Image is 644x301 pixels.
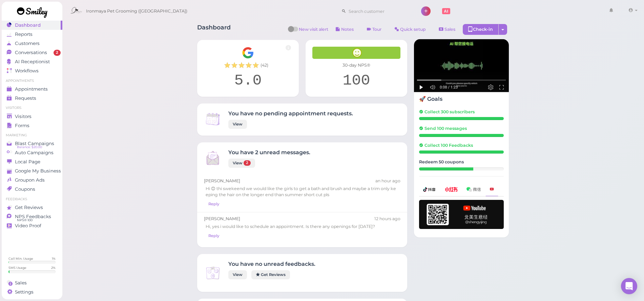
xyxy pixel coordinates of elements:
a: Google My Business [2,166,62,176]
div: 100 [312,72,400,90]
div: Hi 😊 thi swekeend we would like the girls to get a bath and brush and maybe a trim only keeping t... [204,184,400,200]
span: Ironmaya Pet Grooming ([GEOGRAPHIC_DATA]) [86,2,187,21]
img: douyin-2727e60b7b0d5d1bbe969c21619e8014.png [423,187,436,192]
h5: Collect 100 Feedbacks [419,143,504,148]
img: Inbox [204,110,222,128]
a: Coupons [2,185,62,194]
button: Notes [330,24,359,35]
a: Appointments [2,85,62,94]
li: Visitors [2,106,62,110]
a: Sales [2,278,62,287]
a: Dashboard [2,21,62,30]
span: Sales [15,280,27,286]
h4: You have 2 unread messages. [228,149,310,156]
a: Forms [2,121,62,130]
a: Settings [2,287,62,297]
a: Reply [204,231,224,240]
span: Conversations [15,50,47,55]
a: Customers [2,39,62,48]
span: Groupon Ads [15,177,45,183]
span: AI Receptionist [15,59,50,65]
span: Auto Campaigns [15,150,54,156]
div: 32 [419,167,473,170]
span: Appointments [15,86,48,92]
h5: Send 100 messages [419,126,504,131]
span: Video Proof [15,223,41,229]
a: View [228,120,247,129]
li: Feedbacks [2,197,62,202]
div: Hi, yes i would like to schedule an appointment. Is there any openings for [DATE]? [204,222,400,231]
div: [PERSON_NAME] [204,216,400,222]
a: Conversations 2 [2,48,62,57]
img: Google__G__Logo-edd0e34f60d7ca4a2f4ece79cff21ae3.svg [242,47,254,59]
span: Reports [15,31,33,37]
div: 10/02 08:28am [375,178,400,184]
span: NPS® 100 [17,217,33,223]
img: wechat-a99521bb4f7854bbf8f190d1356e2cdb.png [466,187,481,191]
a: Reply [204,200,224,209]
div: 1 % [52,256,56,261]
div: Open Intercom Messenger [621,278,637,294]
a: Auto Campaigns [2,148,62,157]
a: View [228,270,247,279]
a: View 2 [228,159,255,168]
span: NPS Feedbacks [15,214,51,219]
span: Requests [15,95,36,101]
a: Sales [433,24,461,35]
img: AI receptionist [414,39,509,92]
div: [PERSON_NAME] [204,178,400,184]
h4: You have no pending appointment requests. [228,110,353,117]
a: Get Reviews [251,270,290,279]
span: New visit alert [299,26,328,37]
a: Quick setup [389,24,432,35]
h5: Collect 300 subscribers [419,109,504,114]
div: 5.0 [204,72,292,90]
span: Dashboard [15,22,41,28]
div: Call Min. Usage [8,256,33,261]
a: Blast Campaigns Balance: $20.00 [2,139,62,148]
span: 2 [244,160,251,166]
span: Get Reviews [15,205,43,210]
a: Reports [2,30,62,39]
span: Local Page [15,159,40,165]
a: AI Receptionist [2,57,62,66]
div: 10/01 09:35pm [374,216,400,222]
span: Settings [15,289,34,295]
span: Balance: $20.00 [17,144,42,150]
a: Workflows [2,66,62,75]
a: NPS Feedbacks NPS® 100 [2,212,62,221]
a: Requests [2,94,62,103]
span: Google My Business [15,168,61,174]
img: Inbox [204,264,222,282]
div: 30-day NPS® [312,62,400,68]
input: Search customer [346,6,412,17]
div: Check-in [463,24,499,35]
img: youtube-h-92280983ece59b2848f85fc261e8ffad.png [419,200,504,229]
li: Appointments [2,78,62,83]
img: xhs-786d23addd57f6a2be217d5a65f4ab6b.png [445,187,458,191]
a: Local Page [2,157,62,166]
h5: Redeem 50 coupons [419,159,504,164]
span: Sales [444,27,455,32]
h4: 🚀 Goals [419,96,504,102]
span: Workflows [15,68,39,74]
h1: Dashboard [197,24,231,37]
li: Marketing [2,133,62,138]
a: Tour [361,24,387,35]
span: Coupons [15,186,35,192]
span: Visitors [15,114,32,119]
div: SMS Usage [8,265,26,270]
a: Visitors [2,112,62,121]
span: Blast Campaigns [15,141,54,146]
span: ( 42 ) [261,62,268,68]
span: Customers [15,41,40,46]
span: Forms [15,123,29,129]
a: Video Proof [2,221,62,230]
div: 2 % [51,265,56,270]
a: Get Reviews [2,203,62,212]
span: 2 [54,50,61,56]
h4: You have no unread feedbacks. [228,261,315,267]
img: Inbox [204,149,222,167]
a: Groupon Ads [2,176,62,185]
